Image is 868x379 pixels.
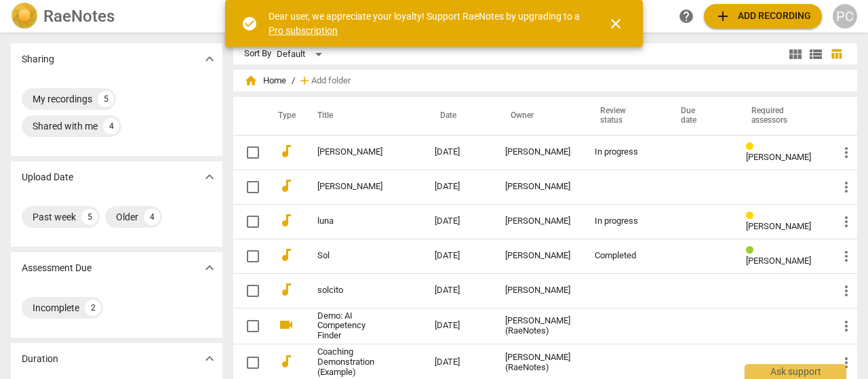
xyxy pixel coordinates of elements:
[505,216,572,226] div: [PERSON_NAME]
[33,301,79,315] div: Incomplete
[505,182,572,192] div: [PERSON_NAME]
[424,97,494,135] th: Date
[33,210,76,224] div: Past week
[746,211,759,221] span: Review status: in progress
[11,3,38,30] img: Logo
[201,51,218,67] span: expand_more
[830,47,843,60] span: table_chart
[199,167,220,187] button: Show more
[838,283,854,299] span: more_vert
[505,316,572,336] div: [PERSON_NAME] (RaeNotes)
[278,212,294,228] span: audiotrack
[241,16,258,32] span: check_circle
[505,353,572,373] div: [PERSON_NAME] (RaeNotes)
[715,8,731,24] span: add
[278,247,294,263] span: audiotrack
[277,43,327,65] div: Default
[267,97,301,135] th: Type
[22,261,92,275] p: Assessment Due
[317,147,386,157] a: [PERSON_NAME]
[704,4,822,28] button: Upload
[595,147,654,157] div: In progress
[505,251,572,261] div: [PERSON_NAME]
[33,92,92,106] div: My recordings
[199,258,220,278] button: Show more
[298,74,311,87] span: add
[11,3,220,30] a: LogoRaeNotes
[838,214,854,230] span: more_vert
[785,44,806,64] button: Tile view
[278,317,294,333] span: videocam
[269,9,583,37] div: Dear user, we appreciate your loyalty! Support RaeNotes by upgrading to a
[22,52,54,66] p: Sharing
[494,97,583,135] th: Owner
[746,221,811,231] span: [PERSON_NAME]
[85,300,101,316] div: 2
[244,74,286,87] span: Home
[81,209,98,225] div: 5
[678,8,694,24] span: help
[317,347,386,378] a: Coaching Demonstration (Example)
[826,44,846,64] button: Table view
[144,209,160,225] div: 4
[746,245,759,256] span: Review status: completed
[599,7,632,40] button: Close
[424,204,494,239] td: [DATE]
[746,256,811,266] span: [PERSON_NAME]
[199,49,220,69] button: Show more
[424,308,494,344] td: [DATE]
[311,76,351,86] span: Add folder
[201,260,218,276] span: expand_more
[116,210,138,224] div: Older
[608,16,624,32] span: close
[103,118,119,134] div: 4
[33,119,98,133] div: Shared with me
[317,251,386,261] a: Sol
[22,170,73,184] p: Upload Date
[838,179,854,195] span: more_vert
[833,4,857,28] button: PC
[317,182,386,192] a: [PERSON_NAME]
[244,49,271,59] div: Sort By
[746,142,759,152] span: Review status: in progress
[505,147,572,157] div: [PERSON_NAME]
[201,169,218,185] span: expand_more
[301,97,424,135] th: Title
[838,355,854,371] span: more_vert
[838,318,854,334] span: more_vert
[292,76,295,86] span: /
[199,348,220,369] button: Show more
[424,135,494,169] td: [DATE]
[745,364,846,379] div: Ask support
[595,251,654,261] div: Completed
[424,273,494,308] td: [DATE]
[244,74,258,87] span: home
[201,351,218,367] span: expand_more
[278,353,294,370] span: audiotrack
[43,7,115,26] h2: RaeNotes
[424,169,494,204] td: [DATE]
[746,152,811,162] span: [PERSON_NAME]
[674,4,698,28] a: Help
[838,248,854,264] span: more_vert
[838,144,854,161] span: more_vert
[98,91,114,107] div: 5
[715,8,811,24] span: Add recording
[424,239,494,273] td: [DATE]
[317,311,386,342] a: Demo: AI Competency Finder
[787,46,804,62] span: view_module
[269,25,338,36] a: Pro subscription
[278,281,294,298] span: audiotrack
[808,46,824,62] span: view_list
[735,97,827,135] th: Required assessors
[665,97,735,135] th: Due date
[317,216,386,226] a: luna
[278,143,294,159] span: audiotrack
[505,285,572,296] div: [PERSON_NAME]
[595,216,654,226] div: In progress
[22,352,58,366] p: Duration
[317,285,386,296] a: solcito
[806,44,826,64] button: List view
[278,178,294,194] span: audiotrack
